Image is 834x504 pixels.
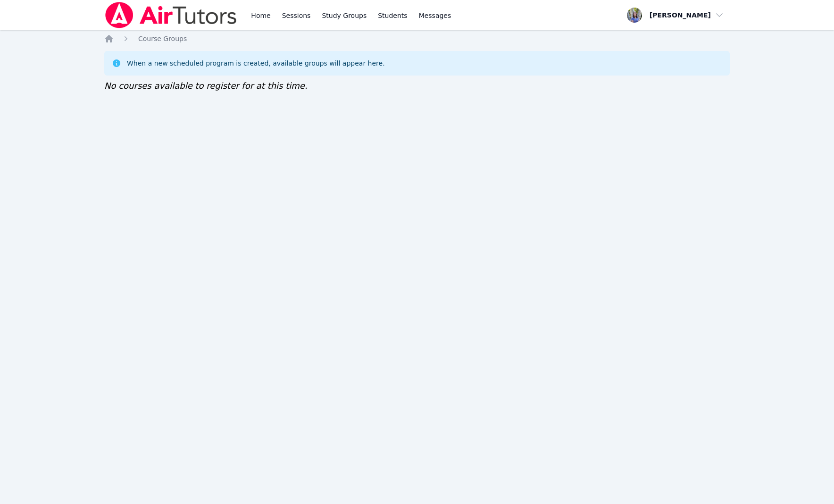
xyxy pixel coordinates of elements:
span: No courses available to register for at this time. [104,81,308,91]
img: Air Tutors [104,2,238,28]
a: Course Groups [138,34,187,43]
div: When a new scheduled program is created, available groups will appear here. [127,59,385,68]
nav: Breadcrumb [104,34,730,43]
span: Course Groups [138,35,187,42]
span: Messages [419,11,451,20]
